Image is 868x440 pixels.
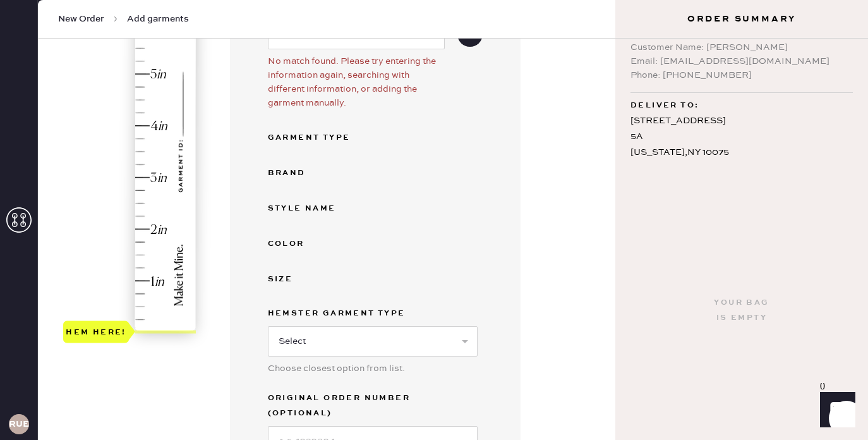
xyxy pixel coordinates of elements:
[808,383,862,437] iframe: Front Chat
[268,236,369,252] div: Color
[630,113,853,161] div: [STREET_ADDRESS] 5A [US_STATE] , NY 10075
[268,54,445,110] div: No match found. Please try entering the information again, searching with different information, ...
[615,13,868,25] h3: Order Summary
[127,13,189,25] span: Add garments
[268,391,478,421] label: Original Order Number (Optional)
[66,324,126,339] div: Hem here!
[630,40,853,54] div: Customer Name: [PERSON_NAME]
[630,98,699,113] span: Deliver to:
[9,420,29,429] h3: RUESA
[714,295,769,326] div: Your bag is empty
[268,166,369,181] div: Brand
[58,13,104,25] span: New Order
[268,130,369,145] div: Garment Type
[268,362,478,376] div: Choose closest option from list.
[630,68,853,82] div: Phone: [PHONE_NUMBER]
[268,201,369,216] div: Style name
[268,306,478,321] label: Hemster Garment Type
[268,272,369,287] div: Size
[630,54,853,68] div: Email: [EMAIL_ADDRESS][DOMAIN_NAME]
